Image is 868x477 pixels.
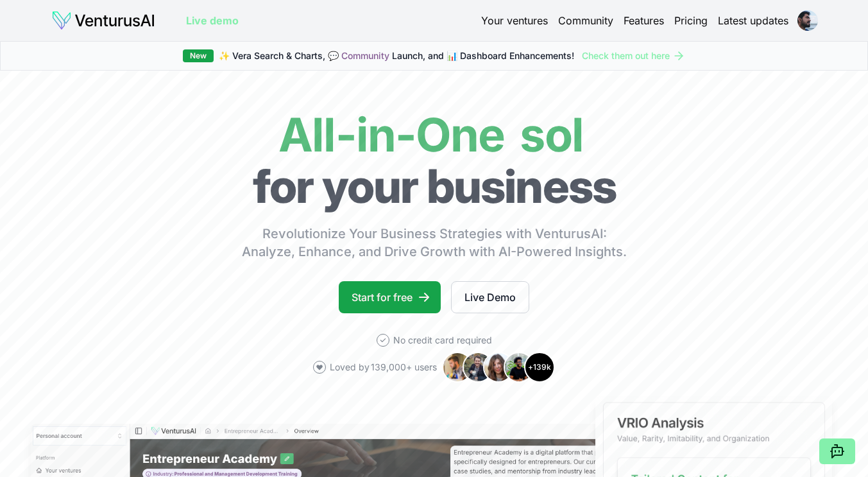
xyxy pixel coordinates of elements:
img: logo [51,10,155,31]
img: Avatar 2 [463,352,493,383]
span: ✨ Vera Search & Charts, 💬 Launch, and 📊 Dashboard Enhancements! [219,49,574,62]
a: Your ventures [481,13,548,28]
img: Avatar 1 [442,352,473,383]
a: Live demo [186,13,239,28]
a: Latest updates [718,13,788,28]
a: Community [558,13,613,28]
a: Features [624,13,664,28]
a: Community [341,50,389,61]
a: Start for free [339,281,441,313]
img: Avatar 3 [483,352,514,383]
a: Live Demo [451,281,529,313]
a: Pricing [674,13,708,28]
a: Check them out here [582,49,685,62]
img: ACg8ocL_yZitRqpubVdPilM4mLvAeKM3_n-hs257OtfLPhQl0OAXmKVx=s96-c [797,10,818,31]
img: Avatar 4 [504,352,534,383]
div: New [183,49,214,62]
